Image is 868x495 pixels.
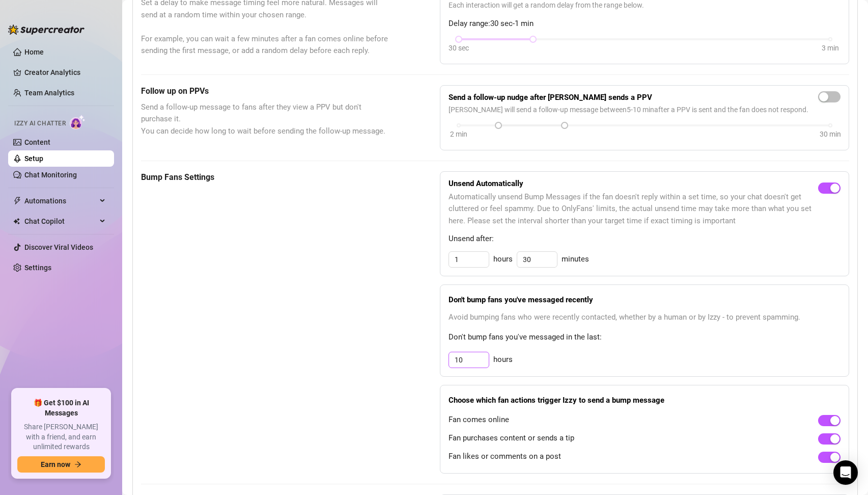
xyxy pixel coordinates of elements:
[13,197,21,205] span: thunderbolt
[24,138,50,146] a: Content
[24,213,97,229] span: Chat Copilot
[17,456,105,473] button: Earn nowarrow-right
[141,85,389,97] h5: Follow up on PPVs
[493,354,513,366] span: hours
[14,119,66,128] span: Izzy AI Chatter
[24,193,97,209] span: Automations
[449,311,841,324] span: Avoid bumping fans who were recently contacted, whether by a human or by Izzy - to prevent spamming.
[17,398,105,418] span: 🎁 Get $100 in AI Messages
[449,295,593,304] strong: Don't bump fans you've messaged recently
[450,128,467,140] div: 2 min
[493,253,513,266] span: hours
[70,115,86,129] img: AI Chatter
[24,154,43,163] a: Setup
[13,218,20,225] img: Chat Copilot
[74,461,81,468] span: arrow-right
[8,24,85,35] img: logo-BBDzfeDw.svg
[24,64,106,81] a: Creator Analytics
[41,460,70,468] span: Earn now
[24,264,51,272] a: Settings
[449,414,509,426] span: Fan comes online
[24,89,74,97] a: Team Analytics
[449,396,664,405] strong: Choose which fan actions trigger Izzy to send a bump message
[449,451,561,463] span: Fan likes or comments on a post
[24,171,77,179] a: Chat Monitoring
[24,48,44,56] a: Home
[822,42,839,54] div: 3 min
[833,460,858,485] div: Open Intercom Messenger
[449,432,574,445] span: Fan purchases content or sends a tip
[141,101,389,138] span: Send a follow-up message to fans after they view a PPV but don't purchase it. You can decide how ...
[449,42,469,54] div: 30 sec
[449,331,841,344] span: Don't bump fans you've messaged in the last:
[449,191,818,227] span: Automatically unsend Bump Messages if the fan doesn't reply within a set time, so your chat doesn...
[449,179,523,188] strong: Unsend Automatically
[24,243,93,251] a: Discover Viral Videos
[449,93,652,102] strong: Send a follow-up nudge after [PERSON_NAME] sends a PPV
[449,104,841,115] span: [PERSON_NAME] will send a follow-up message between 5 - 10 min after a PPV is sent and the fan do...
[141,171,389,184] h5: Bump Fans Settings
[562,253,589,266] span: minutes
[820,128,841,140] div: 30 min
[449,18,841,30] span: Delay range: 30 sec - 1 min
[449,233,841,245] span: Unsend after:
[17,422,105,452] span: Share [PERSON_NAME] with a friend, and earn unlimited rewards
